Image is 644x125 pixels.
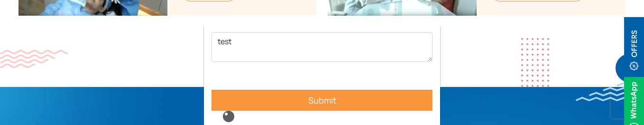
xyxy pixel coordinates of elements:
[212,90,432,111] input: Submit
[576,82,644,101] img: bluewave
[624,102,644,113] a: Whatsappicon
[624,17,644,80] img: offerBt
